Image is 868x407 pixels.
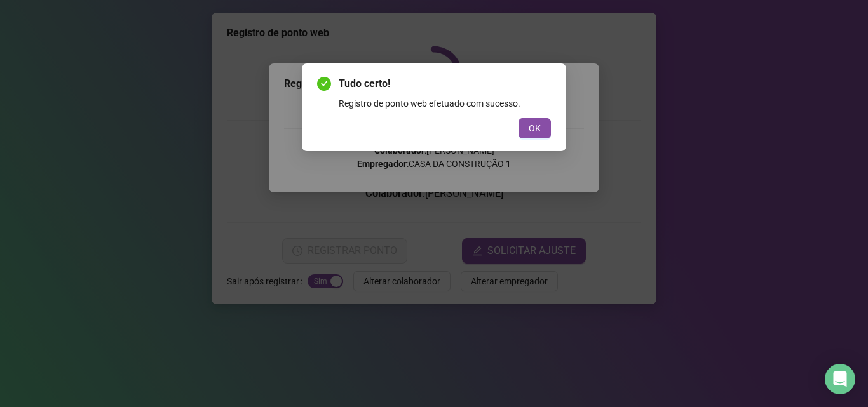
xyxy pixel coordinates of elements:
span: Tudo certo! [339,76,551,91]
button: OK [519,118,551,138]
span: check-circle [317,77,331,91]
div: Registro de ponto web efetuado com sucesso. [339,97,551,110]
span: OK [529,121,541,135]
div: Open Intercom Messenger [825,364,855,394]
